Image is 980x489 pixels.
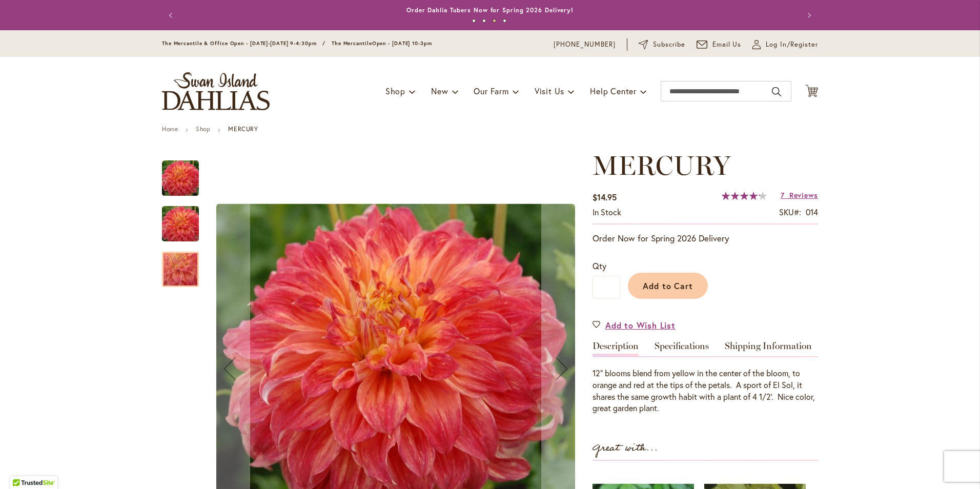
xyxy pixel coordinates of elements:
a: 7 Reviews [781,190,818,200]
span: Help Center [590,86,637,96]
div: Mercury [162,196,209,241]
a: Shop [196,125,210,133]
div: Detailed Product Info [593,341,818,414]
img: Mercury [144,199,217,249]
span: $14.95 [593,192,617,202]
div: 014 [806,207,818,218]
div: Mercury [162,150,209,196]
strong: Great with... [593,440,658,457]
strong: MERCURY [228,125,258,133]
a: Order Dahlia Tubers Now for Spring 2026 Delivery! [406,6,574,14]
iframe: Launch Accessibility Center [8,453,36,481]
button: Previous [162,5,182,26]
img: Mercury [162,160,199,197]
button: Next [798,5,818,26]
span: Visit Us [535,86,564,96]
a: Add to Wish List [593,319,676,331]
a: store logo [162,72,270,110]
button: 3 of 4 [493,19,496,23]
button: 1 of 4 [472,19,476,23]
button: Add to Cart [628,273,708,299]
div: 85% [722,192,767,200]
span: New [431,86,448,96]
span: In stock [593,207,621,217]
span: Reviews [789,190,818,200]
span: Add to Wish List [605,319,676,331]
a: [PHONE_NUMBER] [554,39,616,50]
a: Subscribe [639,39,685,50]
button: 4 of 4 [503,19,506,23]
div: 12" blooms blend from yellow in the center of the bloom, to orange and red at the tips of the pet... [593,368,818,414]
span: Our Farm [474,86,508,96]
p: Order Now for Spring 2026 Delivery [593,232,818,244]
a: Email Us [697,39,742,50]
span: Add to Cart [643,280,693,291]
span: The Mercantile & Office Open - [DATE]-[DATE] 9-4:30pm / The Mercantile [162,40,372,47]
strong: SKU [779,207,801,217]
a: Log In/Register [752,39,818,50]
a: Specifications [655,341,709,356]
span: Open - [DATE] 10-3pm [372,40,432,47]
a: Description [593,341,639,356]
span: Qty [593,260,606,271]
div: Availability [593,207,621,218]
span: Log In/Register [766,39,818,50]
a: Home [162,125,178,133]
span: Shop [385,86,405,96]
span: MERCURY [593,149,730,181]
a: Shipping Information [725,341,812,356]
span: 7 [781,190,785,200]
div: Mercury [162,241,199,287]
span: Email Us [712,39,742,50]
button: 2 of 4 [482,19,486,23]
span: Subscribe [653,39,685,50]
